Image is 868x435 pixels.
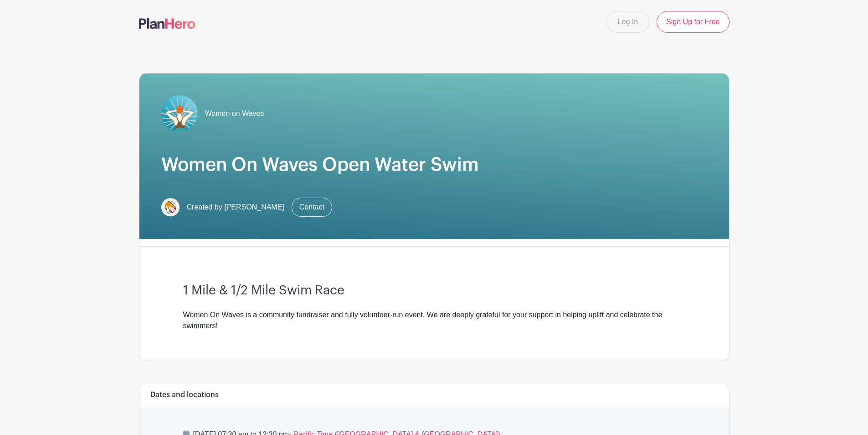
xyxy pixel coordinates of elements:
[183,309,685,331] div: Women On Waves is a community fundraiser and fully volunteer-run event. We are deeply grateful fo...
[205,108,264,119] span: Women on Waves
[150,391,219,399] h6: Dates and locations
[161,198,180,216] img: Screenshot%202025-06-15%20at%209.03.41%E2%80%AFPM.png
[161,154,707,176] h1: Women On Waves Open Water Swim
[657,11,729,33] a: Sign Up for Free
[187,202,284,213] span: Created by [PERSON_NAME]
[139,18,195,29] img: logo-507f7623f17ff9eddc593b1ce0a138ce2505c220e1c5a4e2b4648c50719b7d32.svg
[183,283,685,299] h3: 1 Mile & 1/2 Mile Swim Race
[606,11,649,33] a: Log In
[161,95,198,132] img: Open%20Water%20Swim%20(3).png
[292,198,332,217] a: Contact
